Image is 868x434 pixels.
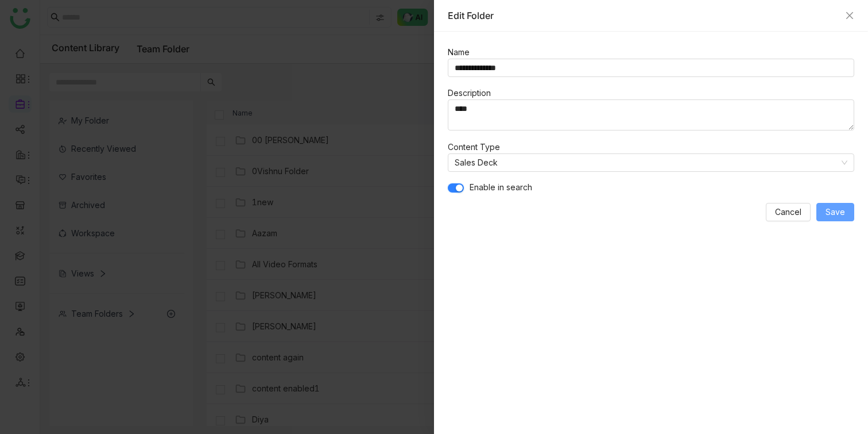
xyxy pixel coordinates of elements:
[766,203,811,221] button: Cancel
[826,206,845,218] span: Save
[448,46,475,59] label: Name
[455,154,847,171] nz-select-item: Sales Deck
[448,9,839,22] div: Edit Folder
[448,141,506,153] label: Content Type
[845,11,854,20] button: Close
[775,206,801,218] span: Cancel
[448,87,497,99] label: Description
[470,181,532,194] span: Enable in search
[816,203,854,221] button: Save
